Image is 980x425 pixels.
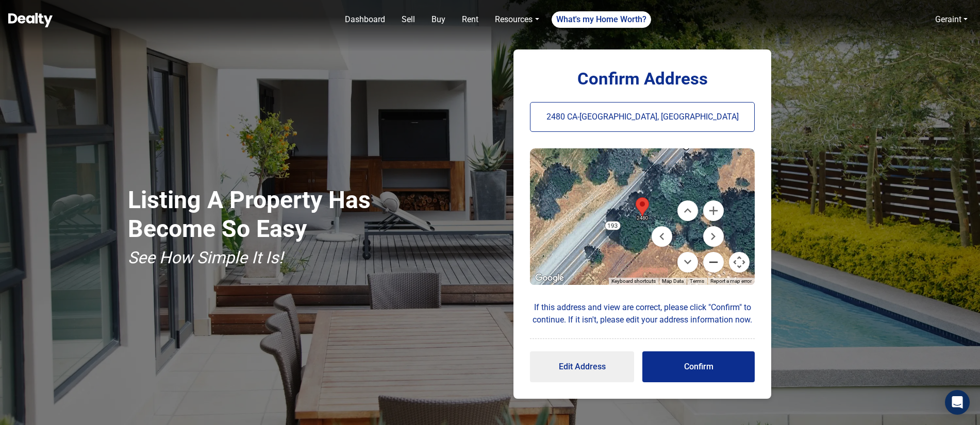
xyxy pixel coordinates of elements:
[533,271,567,285] img: Google
[652,226,672,247] button: Move left
[427,9,450,30] a: Buy
[931,9,972,30] a: Geraint
[703,252,724,273] button: Zoom out
[552,11,651,28] a: What's my Home Worth?
[530,351,634,382] button: Edit Address
[530,66,755,92] div: Confirm Address
[533,271,567,285] a: Open this area in Google Maps (opens a new window)
[703,200,724,221] button: Zoom in
[690,278,704,284] a: Terms (opens in new tab)
[5,394,36,425] iframe: BigID CMP Widget
[8,13,53,27] img: Dealty - Buy, Sell & Rent Homes
[530,301,755,326] p: If this address and view are correct, please click "Confirm" to continue. If it isn't, please edi...
[611,278,656,285] button: Keyboard shortcuts
[642,351,755,382] button: Confirm
[662,278,684,285] button: Map Data
[710,278,752,284] a: Report a map error
[458,9,483,30] a: Rent
[677,252,698,273] button: Move down
[128,186,450,243] h1: Listing A Property Has Become So Easy
[935,14,961,24] a: Geraint
[491,9,543,30] a: Resources
[341,9,389,30] a: Dashboard
[128,248,450,267] p: See How Simple It Is!
[677,200,698,221] button: Move up
[729,252,750,273] button: Map camera controls
[945,390,970,415] div: Open Intercom Messenger
[397,9,419,30] a: Sell
[703,226,724,247] button: Move right
[530,102,755,132] p: 2480 CA-[GEOGRAPHIC_DATA], [GEOGRAPHIC_DATA]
